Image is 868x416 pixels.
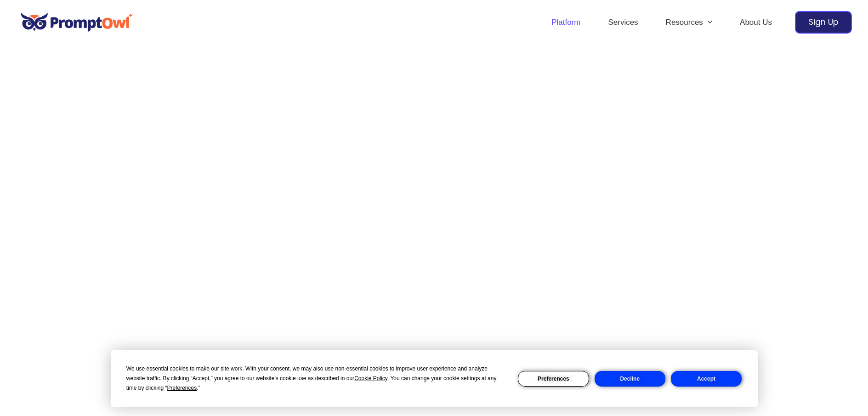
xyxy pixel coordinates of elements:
[594,6,652,39] a: Services
[538,6,786,39] nav: Site Navigation: Header
[652,6,726,39] a: ResourcesMenu Toggle
[795,11,852,34] a: Sign Up
[726,6,786,39] a: About Us
[354,375,387,382] span: Cookie Policy
[671,371,742,387] button: Accept
[111,350,758,407] div: Cookie Consent Prompt
[703,6,712,39] span: Menu Toggle
[167,385,197,391] span: Preferences
[595,371,665,387] button: Decline
[126,364,507,393] div: We use essential cookies to make our site work. With your consent, we may also use non-essential ...
[518,371,589,387] button: Preferences
[538,6,594,39] a: Platform
[16,6,138,38] img: promptowl.ai logo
